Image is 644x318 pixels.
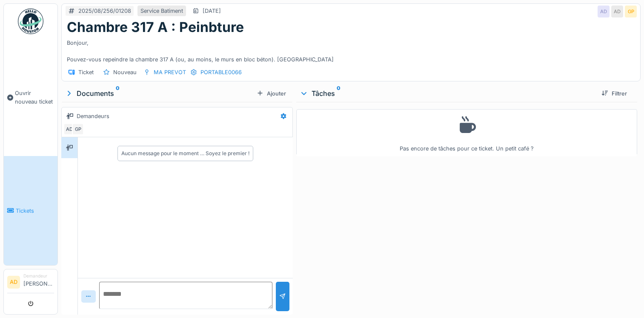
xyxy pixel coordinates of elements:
div: Aucun message pour le moment … Soyez le premier ! [121,150,249,157]
div: Pas encore de tâches pour ce ticket. Un petit café ? [302,113,632,153]
span: Ouvrir nouveau ticket [15,89,54,105]
div: [DATE] [203,7,221,15]
img: Badge_color-CXgf-gQk.svg [18,9,43,34]
div: Documents [65,88,253,98]
div: 2025/08/256/01208 [78,7,131,15]
div: AD [63,123,75,135]
div: AD [598,6,610,17]
a: AD Demandeur[PERSON_NAME] [7,273,54,293]
div: MA PREVOT [154,68,186,76]
h1: Chambre 317 A : Peinbture [67,19,244,35]
div: Service Batiment [140,7,183,15]
li: [PERSON_NAME] [23,273,54,291]
div: AD [611,6,623,17]
div: Bonjour, Pouvez-vous repeindre la chambre 317 A (ou, au moins, le murs en bloc béton). [GEOGRAPHI... [67,35,635,64]
div: Demandeur [23,273,54,279]
div: Nouveau [113,68,137,76]
div: PORTABLE0066 [200,68,242,76]
div: Ajouter [253,88,289,99]
div: GP [625,6,637,17]
div: Demandeurs [77,112,109,120]
sup: 0 [116,88,120,98]
a: Ouvrir nouveau ticket [4,39,57,156]
a: Tickets [4,156,57,265]
li: AD [7,276,20,289]
div: Ticket [78,68,94,76]
span: Tickets [16,207,54,215]
div: Tâches [300,88,595,98]
div: GP [72,123,84,135]
div: Filtrer [598,88,630,99]
sup: 0 [337,88,341,98]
